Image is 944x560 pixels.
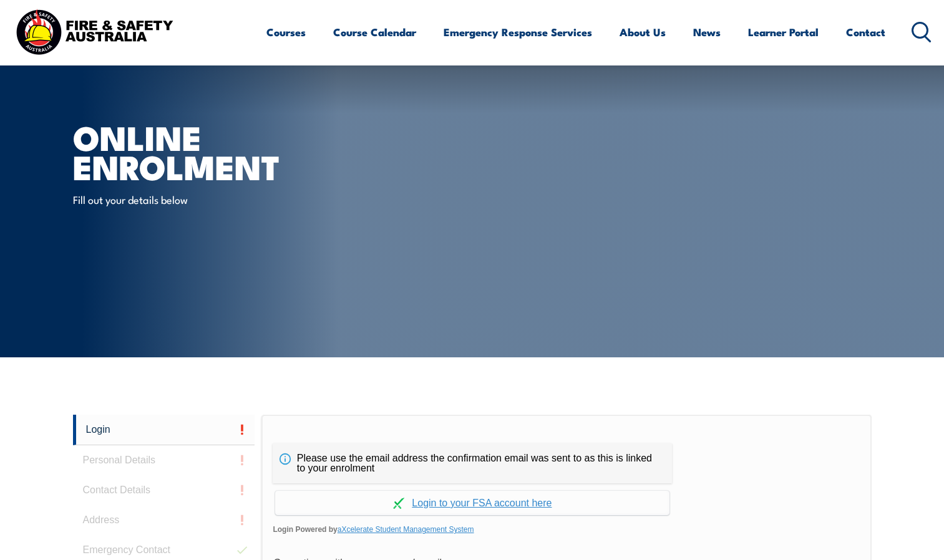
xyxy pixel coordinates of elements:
[73,415,255,445] a: Login
[846,16,885,49] a: Contact
[266,16,306,49] a: Courses
[620,16,666,49] a: About Us
[393,498,404,509] img: Log in withaxcelerate
[444,16,592,49] a: Emergency Response Services
[73,122,381,180] h1: Online Enrolment
[273,520,860,539] span: Login Powered by
[333,16,416,49] a: Course Calendar
[693,16,721,49] a: News
[73,192,301,206] p: Fill out your details below
[338,525,474,534] a: aXcelerate Student Management System
[273,443,672,483] div: Please use the email address the confirmation email was sent to as this is linked to your enrolment
[748,16,819,49] a: Learner Portal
